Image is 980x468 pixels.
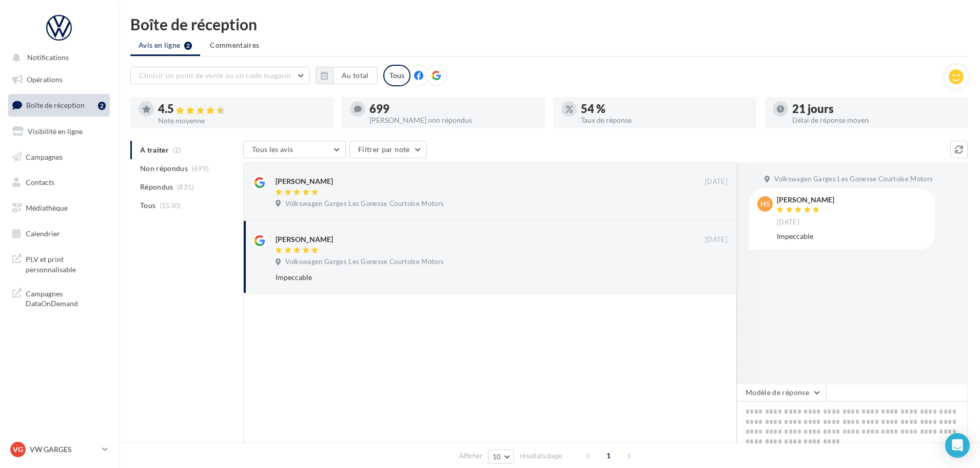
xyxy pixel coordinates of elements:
[130,16,968,32] div: Boîte de réception
[192,164,209,173] span: (699)
[792,117,959,124] div: Délai de réponse moyen
[285,199,444,209] span: Volkswagen Garges Les Gonesse Courtoise Motors
[26,203,68,212] span: Médiathèque
[160,201,181,210] span: (1530)
[6,69,112,90] a: Opérations
[777,218,799,227] span: [DATE]
[28,127,83,136] span: Visibilité en ligne
[26,101,85,109] span: Boîte de réception
[26,152,63,161] span: Campagnes
[349,141,427,158] button: Filtrer par note
[520,451,562,461] span: résultats/page
[600,447,617,464] span: 1
[459,451,482,461] span: Afficher
[210,40,259,50] span: Commentaires
[6,172,112,193] a: Contacts
[316,67,378,84] button: Au total
[26,229,60,238] span: Calendrier
[777,196,834,203] div: [PERSON_NAME]
[30,444,98,455] p: VW GARGES
[581,103,748,115] div: 54 %
[493,453,501,461] span: 10
[777,231,927,241] div: Impeccable
[27,53,69,62] span: Notifications
[140,200,155,211] span: Tous
[6,121,112,142] a: Visibilité en ligne
[6,283,112,313] a: Campagnes DataOnDemand
[792,103,959,115] div: 21 jours
[581,117,748,124] div: Taux de réponse
[130,67,310,84] button: Choisir un point de vente ou un code magasin
[6,94,112,116] a: Boîte de réception2
[285,257,444,267] span: Volkswagen Garges Les Gonesse Courtoise Motors
[158,103,325,115] div: 4.5
[139,71,291,80] span: Choisir un point de vente ou un code magasin
[488,450,514,464] button: 10
[177,183,194,191] span: (831)
[13,444,23,455] span: VG
[6,223,112,245] a: Calendrier
[26,287,106,309] span: Campagnes DataOnDemand
[6,197,112,219] a: Médiathèque
[140,163,188,174] span: Non répondus
[140,182,173,192] span: Répondus
[276,176,333,186] div: [PERSON_NAME]
[98,102,106,110] div: 2
[369,103,537,115] div: 699
[27,75,63,84] span: Opérations
[158,117,325,124] div: Note moyenne
[760,199,770,209] span: hs
[26,178,54,186] span: Contacts
[26,252,106,274] span: PLV et print personnalisable
[276,234,333,245] div: [PERSON_NAME]
[369,117,537,124] div: [PERSON_NAME] non répondus
[705,177,728,186] span: [DATE]
[8,440,110,459] a: VG VW GARGES
[6,248,112,278] a: PLV et print personnalisable
[243,141,346,158] button: Tous les avis
[276,272,661,283] div: Impeccable
[383,65,410,86] div: Tous
[774,175,933,184] span: Volkswagen Garges Les Gonesse Courtoise Motors
[333,67,378,84] button: Au total
[945,433,970,458] div: Open Intercom Messenger
[6,146,112,168] a: Campagnes
[252,145,293,154] span: Tous les avis
[737,384,826,401] button: Modèle de réponse
[705,235,728,245] span: [DATE]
